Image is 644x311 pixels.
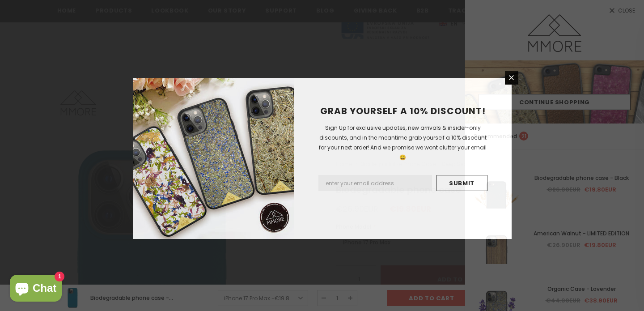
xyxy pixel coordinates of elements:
input: Email Address [318,175,432,191]
span: Sign Up for exclusive updates, new arrivals & insider-only discounts, and in the meantime grab yo... [319,124,487,161]
input: Submit [436,175,487,191]
span: GRAB YOURSELF A 10% DISCOUNT! [320,105,486,117]
a: Close [505,71,518,85]
inbox-online-store-chat: Shopify online store chat [7,275,64,304]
